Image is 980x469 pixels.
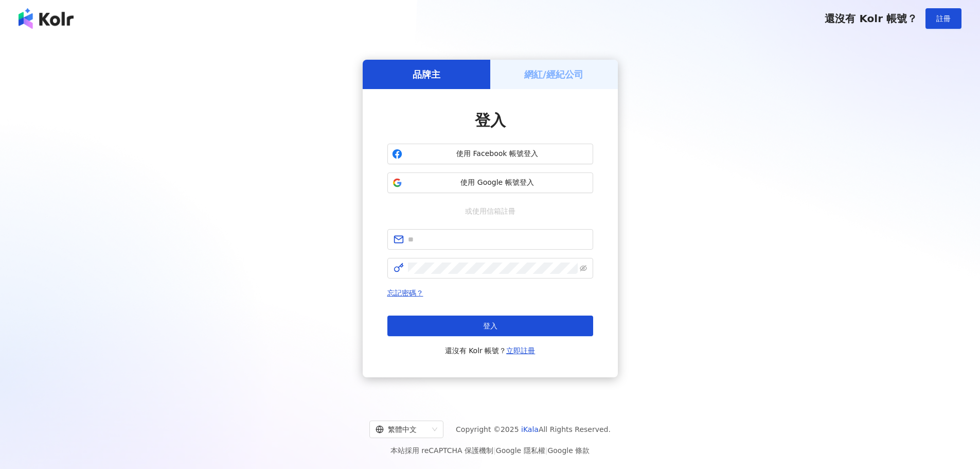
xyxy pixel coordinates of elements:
[406,178,589,188] span: 使用 Google 帳號登入
[475,111,506,129] span: 登入
[387,172,593,193] button: 使用 Google 帳號登入
[376,421,428,438] div: 繁體中文
[456,423,611,436] span: Copyright © 2025 All Rights Reserved.
[524,68,583,81] h5: 網紅/經紀公司
[545,446,548,455] span: |
[547,446,590,455] a: Google 條款
[483,322,497,330] span: 登入
[445,344,536,357] span: 還沒有 Kolr 帳號？
[521,425,539,433] a: iKala
[458,205,523,217] span: 或使用信箱註冊
[506,346,535,355] a: 立即註冊
[413,68,440,81] h5: 品牌主
[580,265,587,272] span: eye-invisible
[493,446,496,455] span: |
[925,8,961,29] button: 註冊
[936,14,951,23] span: 註冊
[825,12,917,25] span: 還沒有 Kolr 帳號？
[387,316,593,336] button: 登入
[387,144,593,164] button: 使用 Facebook 帳號登入
[496,446,545,455] a: Google 隱私權
[390,444,590,457] span: 本站採用 reCAPTCHA 保護機制
[19,8,74,29] img: logo
[406,149,589,159] span: 使用 Facebook 帳號登入
[387,289,423,297] a: 忘記密碼？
